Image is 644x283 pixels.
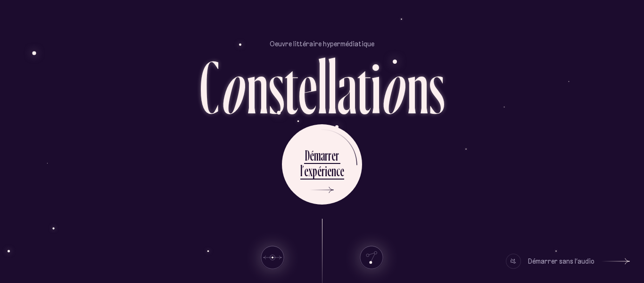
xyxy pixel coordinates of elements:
div: e [331,146,336,164]
div: n [247,49,268,124]
div: s [429,49,445,124]
div: p [313,162,317,180]
div: l [317,49,327,124]
div: l [300,162,302,180]
div: e [340,162,344,180]
div: r [325,146,328,164]
div: t [284,49,298,124]
div: Démarrer sans l’audio [528,254,594,269]
div: r [328,146,331,164]
div: n [331,162,336,180]
button: Démarrer sans l’audio [506,254,630,269]
div: e [327,162,331,180]
p: Oeuvre littéraire hypermédiatique [270,39,374,49]
div: é [310,146,314,164]
div: r [322,162,325,180]
div: c [336,162,340,180]
div: n [407,49,429,124]
div: é [317,162,322,180]
div: t [357,49,371,124]
div: s [268,49,284,124]
div: o [380,49,407,124]
div: x [308,162,313,180]
button: Démarrerl’expérience [282,124,362,205]
div: e [304,162,308,180]
div: m [314,146,321,164]
div: r [336,146,339,164]
div: D [305,146,310,164]
div: C [199,49,219,124]
div: i [325,162,327,180]
div: a [337,49,357,124]
div: o [219,49,247,124]
div: a [321,146,325,164]
div: e [298,49,317,124]
div: ’ [302,162,304,180]
div: i [371,49,381,124]
div: l [327,49,337,124]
